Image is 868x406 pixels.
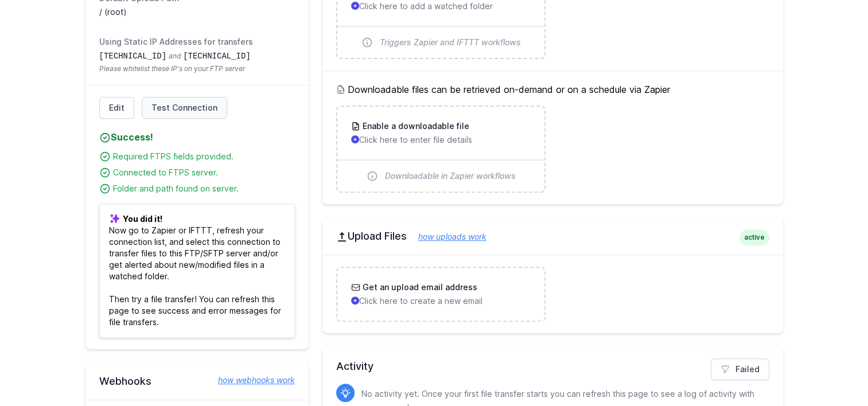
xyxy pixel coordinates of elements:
[142,97,227,119] a: Test Connection
[99,97,134,119] a: Edit
[336,358,769,374] h2: Activity
[711,358,769,380] a: Failed
[99,52,167,61] code: [TECHNICAL_ID]
[123,214,162,224] b: You did it!
[407,232,486,241] a: how uploads work
[99,36,295,48] dt: Using Static IP Addresses for transfers
[360,282,477,293] h3: Get an upload email address
[113,183,295,194] div: Folder and path found on server.
[360,120,469,132] h3: Enable a downloadable file
[811,349,854,392] iframe: Drift Widget Chat Controller
[99,204,295,338] p: Now go to Zapier or IFTTT, refresh your connection list, and select this connection to transfer f...
[351,134,531,146] p: Click here to enter file details
[99,6,295,18] dd: / (root)
[99,130,295,144] h4: Success!
[337,107,544,192] a: Enable a downloadable file Click here to enter file details Downloadable in Zapier workflows
[739,229,769,245] span: active
[113,151,295,162] div: Required FTPS fields provided.
[351,295,531,307] p: Click here to create a new email
[380,37,521,48] span: Triggers Zapier and IFTTT workflows
[337,268,544,321] a: Get an upload email address Click here to create a new email
[336,229,769,243] h2: Upload Files
[169,52,181,60] span: and
[385,170,516,182] span: Downloadable in Zapier workflows
[207,374,295,386] a: how webhooks work
[99,374,295,388] h2: Webhooks
[113,167,295,178] div: Connected to FTPS server.
[99,64,295,73] span: Please whitelist these IP's on your FTP server
[336,83,769,96] h5: Downloadable files can be retrieved on-demand or on a schedule via Zapier
[351,1,531,12] p: Click here to add a watched folder
[151,102,217,114] span: Test Connection
[183,52,251,61] code: [TECHNICAL_ID]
